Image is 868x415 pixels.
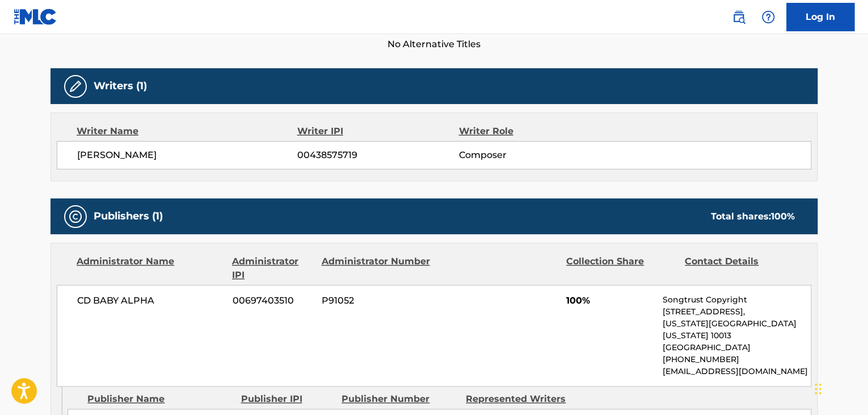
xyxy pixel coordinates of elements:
span: 00697403510 [233,294,313,308]
div: Administrator Number [321,255,431,282]
p: [EMAIL_ADDRESS][DOMAIN_NAME] [663,366,811,377]
span: No Alternative Titles [50,38,818,51]
div: Publisher IPI [241,392,333,406]
img: MLC Logo [14,9,57,25]
h5: Writers (1) [94,80,147,93]
span: [PERSON_NAME] [77,148,297,162]
a: Public Search [727,6,750,28]
span: 00438575719 [297,148,458,162]
div: Administrator Name [77,255,224,282]
div: Represented Writers [466,392,582,406]
span: 100 % [771,211,795,222]
div: Total shares: [711,210,795,223]
img: help [761,10,775,24]
span: P91052 [322,294,432,308]
div: Publisher Name [87,392,232,406]
div: Publisher Number [342,392,457,406]
div: Writer Name [77,125,297,138]
div: Administrator IPI [232,255,313,282]
a: Log In [786,3,854,31]
span: CD BABY ALPHA [77,294,224,308]
p: Songtrust Copyright [663,294,811,306]
img: Writers [69,80,82,93]
div: Collection Share [566,255,676,282]
div: Writer IPI [297,125,459,138]
h5: Publishers (1) [94,210,163,223]
iframe: Chat Widget [811,360,868,415]
span: Composer [458,148,605,162]
p: [STREET_ADDRESS], [663,306,811,318]
div: Drag [815,372,821,406]
span: 100% [566,294,654,308]
p: [US_STATE][GEOGRAPHIC_DATA][US_STATE] 10013 [663,318,811,342]
div: Writer Role [458,125,605,138]
p: [GEOGRAPHIC_DATA] [663,342,811,354]
div: Help [757,6,779,28]
img: search [732,10,745,24]
div: Contact Details [685,255,795,282]
p: [PHONE_NUMBER] [663,354,811,366]
img: Publishers [69,210,82,223]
